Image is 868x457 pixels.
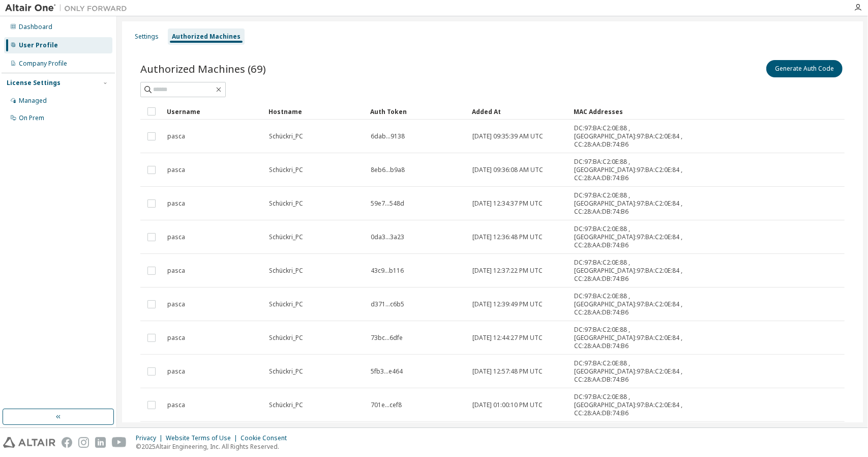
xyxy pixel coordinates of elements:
span: [DATE] 12:36:48 PM UTC [472,233,543,241]
button: Generate Auth Code [766,60,843,77]
div: Managed [19,97,47,105]
span: pasca [167,233,185,241]
span: 0da3...3a23 [371,233,404,241]
div: Hostname [268,103,362,120]
span: [DATE] 09:36:08 AM UTC [472,166,543,174]
span: [DATE] 09:35:39 AM UTC [472,132,543,140]
span: [DATE] 12:57:48 PM UTC [472,367,543,376]
span: pasca [167,199,185,208]
span: [DATE] 12:34:37 PM UTC [472,199,543,208]
div: Privacy [136,434,166,442]
div: Username [167,103,260,120]
div: Dashboard [19,23,52,31]
div: Company Profile [19,60,67,68]
span: 8eb6...b9a8 [371,166,405,174]
span: Schückri_PC [269,132,303,140]
span: 6dab...9138 [371,132,405,140]
span: 701e...cef8 [371,401,402,409]
span: pasca [167,166,185,174]
img: facebook.svg [62,437,72,448]
div: Added At [472,103,565,120]
span: [DATE] 01:00:10 PM UTC [472,401,543,409]
span: pasca [167,132,185,140]
div: Authorized Machines [172,33,241,41]
div: Settings [135,33,159,41]
span: DC:97:BA:C2:0E:88 , [GEOGRAPHIC_DATA]:97:BA:C2:0E:84 , CC:28:AA:DB:74:B6 [574,124,732,149]
span: pasca [167,267,185,275]
span: Schückri_PC [269,166,303,174]
span: DC:97:BA:C2:0E:88 , [GEOGRAPHIC_DATA]:97:BA:C2:0E:84 , CC:28:AA:DB:74:B6 [574,292,732,317]
span: Schückri_PC [269,199,303,208]
span: DC:97:BA:C2:0E:88 , [GEOGRAPHIC_DATA]:97:BA:C2:0E:84 , CC:28:AA:DB:74:B6 [574,158,732,182]
span: [DATE] 12:37:22 PM UTC [472,267,543,275]
span: DC:97:BA:C2:0E:88 , [GEOGRAPHIC_DATA]:97:BA:C2:0E:84 , CC:28:AA:DB:74:B6 [574,359,732,384]
img: instagram.svg [78,437,89,448]
span: Schückri_PC [269,401,303,409]
img: youtube.svg [112,437,127,448]
div: License Settings [7,79,61,87]
span: 43c9...b116 [371,267,404,275]
span: Schückri_PC [269,267,303,275]
span: 73bc...6dfe [371,334,403,342]
span: pasca [167,334,185,342]
span: [DATE] 12:44:27 PM UTC [472,334,543,342]
span: DC:97:BA:C2:0E:88 , [GEOGRAPHIC_DATA]:97:BA:C2:0E:84 , CC:28:AA:DB:74:B6 [574,326,732,350]
div: Auth Token [370,103,464,120]
span: Authorized Machines (69) [140,62,266,76]
span: Schückri_PC [269,367,303,376]
img: Altair One [5,3,132,13]
p: © 2025 Altair Engineering, Inc. All Rights Reserved. [136,442,293,451]
span: 5fb3...e464 [371,367,403,376]
div: User Profile [19,41,58,49]
div: Cookie Consent [241,434,293,442]
span: DC:97:BA:C2:0E:88 , [GEOGRAPHIC_DATA]:97:BA:C2:0E:84 , CC:28:AA:DB:74:B6 [574,225,732,249]
img: altair_logo.svg [3,437,55,448]
span: Schückri_PC [269,300,303,308]
span: pasca [167,300,185,308]
img: linkedin.svg [95,437,106,448]
span: [DATE] 12:39:49 PM UTC [472,300,543,308]
div: Website Terms of Use [166,434,241,442]
span: Schückri_PC [269,233,303,241]
span: d371...c6b5 [371,300,404,308]
span: pasca [167,367,185,376]
span: Schückri_PC [269,334,303,342]
span: pasca [167,401,185,409]
span: DC:97:BA:C2:0E:88 , [GEOGRAPHIC_DATA]:97:BA:C2:0E:84 , CC:28:AA:DB:74:B6 [574,393,732,417]
div: On Prem [19,114,44,122]
span: DC:97:BA:C2:0E:88 , [GEOGRAPHIC_DATA]:97:BA:C2:0E:84 , CC:28:AA:DB:74:B6 [574,259,732,283]
div: MAC Addresses [574,103,733,120]
span: 59e7...548d [371,199,404,208]
span: DC:97:BA:C2:0E:88 , [GEOGRAPHIC_DATA]:97:BA:C2:0E:84 , CC:28:AA:DB:74:B6 [574,191,732,216]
